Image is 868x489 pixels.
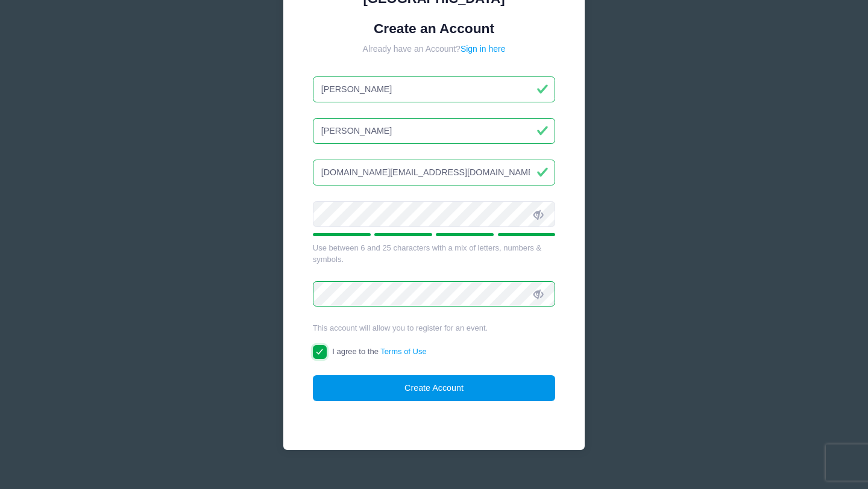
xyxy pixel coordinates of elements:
div: Use between 6 and 25 characters with a mix of letters, numbers & symbols. [313,242,556,266]
div: This account will allow you to register for an event. [313,322,556,334]
input: Last Name [313,118,556,144]
button: Create Account [313,375,556,401]
span: I agree to the [332,347,426,356]
a: Terms of Use [380,347,427,356]
input: I agree to theTerms of Use [313,345,327,359]
div: Already have an Account? [313,43,556,55]
input: Email [313,160,556,185]
input: First Name [313,76,556,102]
a: Sign in here [461,44,506,54]
h1: Create an Account [313,20,556,37]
